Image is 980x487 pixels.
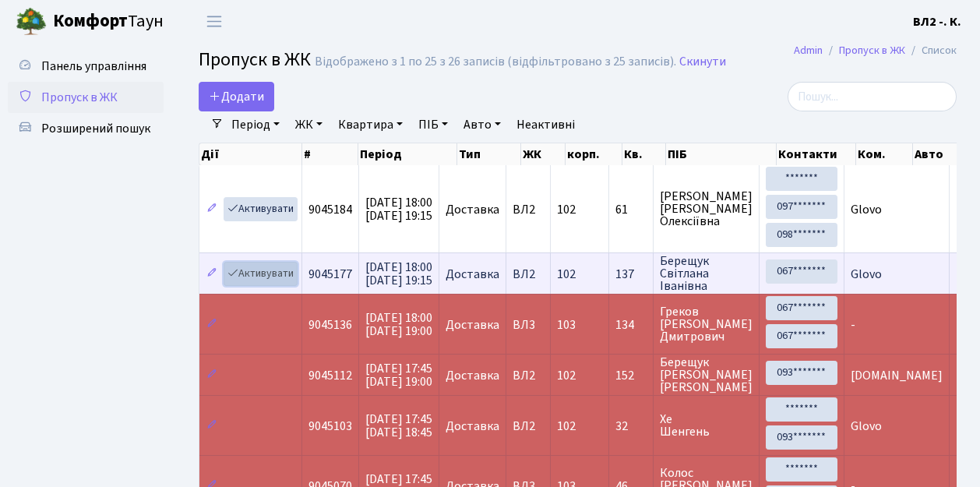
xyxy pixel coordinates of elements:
span: Glovo [851,201,882,218]
div: Відображено з 1 по 25 з 26 записів (відфільтровано з 25 записів). [315,55,676,69]
span: 152 [615,369,647,382]
span: 9045103 [308,418,352,435]
a: Панель управління [8,51,164,82]
th: Кв. [622,143,666,165]
span: ВЛ2 [513,369,544,382]
span: Берещук Світлана Іванівна [660,255,753,292]
a: Розширений пошук [8,113,164,144]
th: Авто [913,143,964,165]
span: 134 [615,319,647,331]
a: Скинути [679,55,726,69]
input: Пошук... [788,82,957,111]
th: Дії [199,143,302,165]
span: Панель управління [41,58,146,75]
a: Пропуск в ЖК [8,82,164,113]
span: 102 [557,266,576,283]
span: - [956,266,961,283]
span: Берещук [PERSON_NAME] [PERSON_NAME] [660,356,753,393]
span: - [956,367,961,384]
nav: breadcrumb [770,34,980,67]
span: - [851,316,855,333]
span: ВЛ2 [513,203,544,216]
span: [DATE] 18:00 [DATE] 19:15 [365,194,432,224]
a: ЖК [289,111,329,138]
span: Доставка [446,268,499,281]
th: ЖК [521,143,566,165]
span: [DOMAIN_NAME] [851,367,943,384]
b: Комфорт [53,9,128,34]
a: Активувати [224,262,298,286]
li: Список [905,42,957,59]
span: 102 [557,201,576,218]
th: корп. [566,143,622,165]
span: Греков [PERSON_NAME] Дмитрович [660,305,753,343]
span: ВЛ2 [513,420,544,432]
span: [DATE] 18:00 [DATE] 19:15 [365,259,432,289]
span: Glovo [851,266,882,283]
a: Неактивні [510,111,581,138]
span: 9045112 [308,367,352,384]
th: # [302,143,358,165]
th: ПІБ [666,143,776,165]
span: 102 [557,367,576,384]
button: Переключити навігацію [195,9,234,34]
span: Пропуск в ЖК [41,89,118,106]
span: Хе Шенгень [660,413,753,438]
th: Тип [457,143,521,165]
span: ВЛ2 [513,268,544,281]
a: Період [225,111,286,138]
span: Розширений пошук [41,120,150,137]
span: Пропуск в ЖК [199,46,311,73]
span: [DATE] 17:45 [DATE] 18:45 [365,411,432,441]
span: 102 [557,418,576,435]
b: ВЛ2 -. К. [913,13,961,30]
span: Glovo [851,418,882,435]
span: [DATE] 17:45 [DATE] 19:00 [365,360,432,390]
span: Доставка [446,319,499,331]
span: 61 [615,203,647,216]
span: 137 [615,268,647,281]
span: 103 [557,316,576,333]
span: - [956,418,961,435]
a: Додати [199,82,274,111]
th: Контакти [777,143,856,165]
span: [PERSON_NAME] [PERSON_NAME] Олексіївна [660,190,753,228]
span: Додати [209,88,264,105]
span: Доставка [446,369,499,382]
span: ВЛ3 [513,319,544,331]
span: - [956,316,961,333]
a: ВЛ2 -. К. [913,12,961,31]
span: Таун [53,9,164,35]
a: Пропуск в ЖК [839,42,905,58]
a: Авто [457,111,507,138]
span: 9045177 [308,266,352,283]
span: - [956,201,961,218]
th: Ком. [856,143,913,165]
a: ПІБ [412,111,454,138]
span: 9045136 [308,316,352,333]
a: Квартира [332,111,409,138]
span: 9045184 [308,201,352,218]
img: logo.png [16,6,47,37]
th: Період [358,143,457,165]
a: Активувати [224,197,298,221]
span: [DATE] 18:00 [DATE] 19:00 [365,309,432,340]
span: 32 [615,420,647,432]
a: Admin [794,42,823,58]
span: Доставка [446,420,499,432]
span: Доставка [446,203,499,216]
